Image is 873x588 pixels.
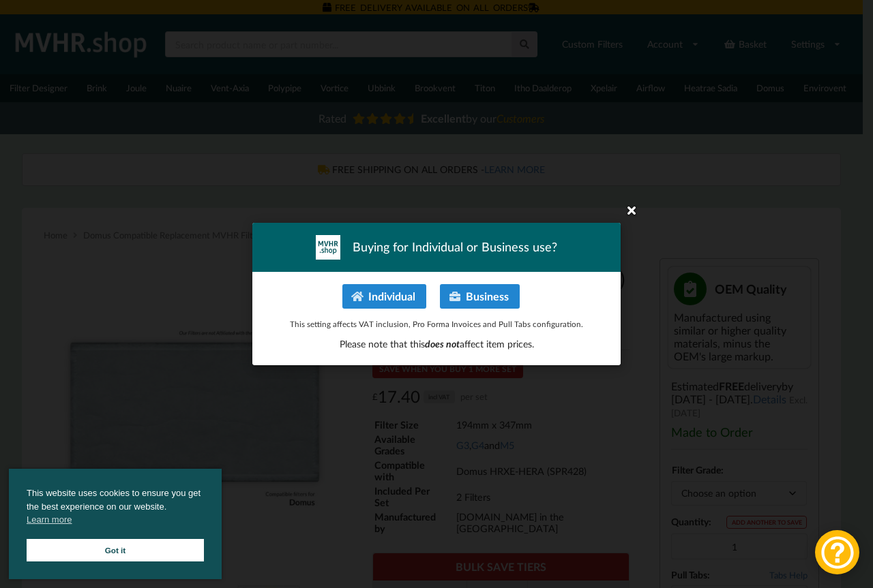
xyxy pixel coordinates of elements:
[267,337,606,351] p: Please note that this affect item prices.
[27,513,72,527] a: cookies - Learn more
[316,235,340,260] img: mvhr-inverted.png
[9,469,222,579] div: cookieconsent
[353,238,557,256] span: Buying for Individual or Business use?
[342,284,426,309] button: Individual
[425,338,460,350] span: does not
[27,539,204,561] a: Got it cookie
[440,284,520,309] button: Business
[267,318,606,330] p: This setting affects VAT inclusion, Pro Forma Invoices and Pull Tabs configuration.
[27,486,204,530] span: This website uses cookies to ensure you get the best experience on our website.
